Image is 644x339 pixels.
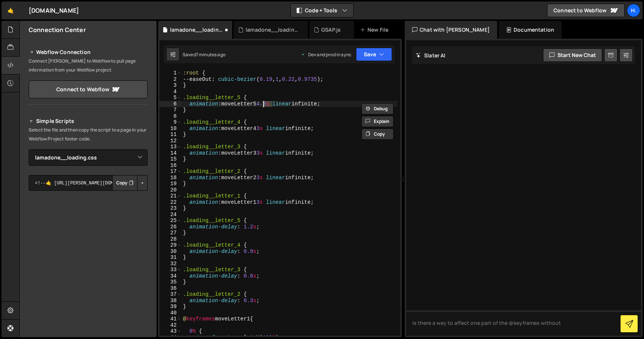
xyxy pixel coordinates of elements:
div: 43 [160,328,181,335]
div: 24 [160,212,181,218]
div: Dev and prod in sync [301,51,351,58]
button: Debug [362,103,394,114]
div: 23 [160,205,181,212]
a: 🤙 [1,1,20,19]
h2: Connection Center [29,26,86,34]
button: Code + Tools [291,4,353,17]
div: 36 [160,285,181,292]
div: lamadone__loading.js [246,26,299,34]
button: Start new chat [543,48,602,62]
div: 38 [160,298,181,304]
iframe: YouTube video player [29,203,148,270]
div: 12 [160,138,181,144]
div: 25 [160,218,181,224]
h2: Simple Scripts [29,117,148,126]
div: 21 [160,193,181,199]
div: 1 [160,70,181,76]
div: Documentation [499,21,562,39]
textarea: <!--🤙 [URL][PERSON_NAME][DOMAIN_NAME]> <script>document.addEventListener("DOMContentLoaded", func... [29,175,148,191]
div: 16 [160,162,181,169]
div: 2 [160,76,181,83]
p: Select the file and then copy the script to a page in your Webflow Project footer code. [29,126,148,143]
div: 19 [160,181,181,187]
div: 17 [160,168,181,175]
div: 11 [160,132,181,138]
div: 22 [160,199,181,206]
div: 15 [160,156,181,162]
div: 30 [160,248,181,255]
div: 5 [160,95,181,101]
div: 9 [160,119,181,126]
div: [DOMAIN_NAME] [29,6,79,15]
a: Connect to Webflow [29,80,148,98]
div: 34 [160,273,181,279]
div: 37 [160,291,181,298]
div: 10 [160,126,181,132]
div: 40 [160,310,181,316]
div: Saved [183,51,225,58]
div: 29 [160,242,181,248]
button: Copy [362,129,394,140]
div: 41 [160,316,181,322]
div: Button group with nested dropdown [112,175,148,191]
div: 27 [160,230,181,236]
h2: Webflow Connection [29,48,148,57]
div: 20 [160,187,181,193]
div: 4 [160,89,181,95]
div: Chat with [PERSON_NAME] [405,21,497,39]
button: Explain [362,116,394,127]
div: 18 [160,175,181,181]
div: 33 [160,267,181,273]
div: GSAP.js [321,26,341,34]
div: 13 [160,144,181,150]
div: lamadone__loading.css [170,26,223,34]
div: 35 [160,279,181,285]
div: 32 [160,261,181,267]
div: 31 [160,254,181,261]
div: 26 [160,224,181,230]
div: 7 minutes ago [196,51,225,58]
div: New File [360,26,391,34]
h2: Slater AI [416,52,446,59]
div: 7 [160,107,181,113]
button: Copy [112,175,138,191]
a: Connect to Webflow [547,4,625,17]
button: Save [356,48,392,61]
div: 39 [160,304,181,310]
div: 8 [160,113,181,120]
div: 28 [160,236,181,243]
div: 42 [160,322,181,329]
div: 6 [160,101,181,107]
a: h. [627,4,640,17]
p: Connect [PERSON_NAME] to Webflow to pull page information from your Webflow project [29,57,148,75]
div: 14 [160,150,181,156]
div: 3 [160,82,181,89]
